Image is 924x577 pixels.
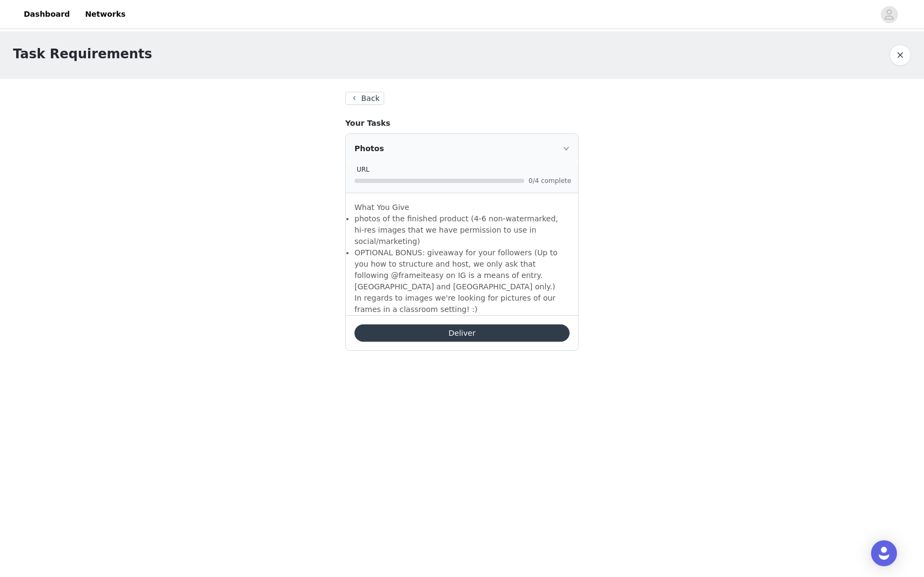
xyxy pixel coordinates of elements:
[346,134,578,163] div: icon: rightPhotos
[563,145,570,152] i: icon: right
[871,540,897,566] div: Open Intercom Messenger
[884,6,894,23] div: avatar
[17,2,76,26] a: Dashboard
[345,118,579,129] h4: Your Tasks
[13,44,152,64] h1: Task Requirements
[357,166,370,173] span: URL
[345,92,384,105] button: Back
[354,293,570,315] p: In regards to images we're looking for pictures of our frames in a classroom setting! :)
[528,178,572,184] span: 0/4 complete
[354,213,570,247] li: photos of the finished product (4-6 non-watermarked, hi-res images that we have permission to use...
[354,324,570,342] button: Deliver
[78,2,132,26] a: Networks
[354,247,570,293] li: OPTIONAL BONUS: giveaway for your followers (Up to you how to structure and host, we only ask tha...
[354,202,570,213] p: What You Give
